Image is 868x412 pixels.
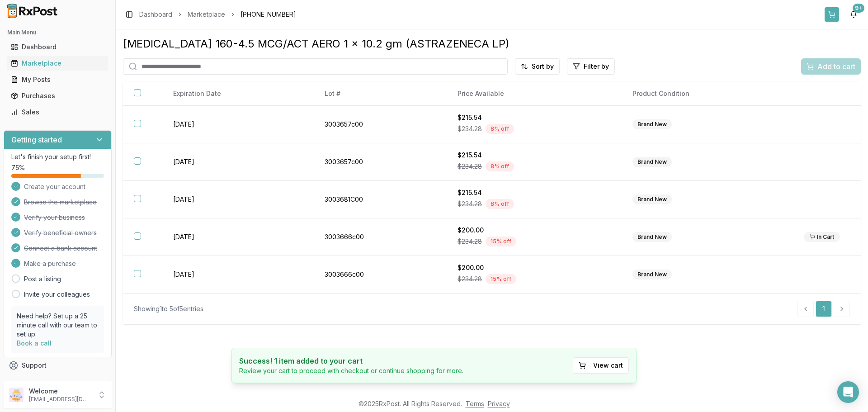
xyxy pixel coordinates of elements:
[162,256,314,294] td: [DATE]
[239,366,463,375] p: Review your cart to proceed with checkout or continue shopping for more.
[24,213,85,222] span: Verify your business
[17,339,52,347] a: Book a call
[11,75,104,84] div: My Posts
[458,237,482,246] span: $234.28
[837,381,859,403] div: Open Intercom Messenger
[486,124,514,134] div: 8 % off
[4,40,112,54] button: Dashboard
[29,396,92,403] p: [EMAIL_ADDRESS][DOMAIN_NAME]
[29,387,92,396] p: Welcome
[488,400,510,407] a: Privacy
[632,119,672,129] div: Brand New
[17,312,99,339] p: Need help? Set up a 25 minute call with our team to set up.
[486,274,516,284] div: 15 % off
[24,244,97,253] span: Connect a bank account
[853,4,864,13] div: 9+
[458,275,482,284] span: $234.28
[486,161,514,171] div: 8 % off
[11,91,104,100] div: Purchases
[458,226,611,235] div: $200.00
[458,151,611,160] div: $215.54
[486,199,514,209] div: 8 % off
[22,377,52,386] span: Feedback
[4,374,112,390] button: Feedback
[4,56,112,71] button: Marketplace
[622,82,793,106] th: Product Condition
[7,71,108,88] a: My Posts
[134,304,203,313] div: Showing 1 to 5 of 5 entries
[24,182,85,191] span: Create your account
[11,108,104,117] div: Sales
[7,104,108,120] a: Sales
[239,355,463,366] h4: Success! 1 item added to your cart
[11,152,104,161] p: Let's finish your setup first!
[162,218,314,256] td: [DATE]
[162,82,314,106] th: Expiration Date
[567,58,615,75] button: Filter by
[7,55,108,71] a: Marketplace
[24,275,61,284] a: Post a listing
[458,199,482,208] span: $234.28
[632,232,672,242] div: Brand New
[632,157,672,167] div: Brand New
[11,163,25,172] span: 75 %
[4,72,112,87] button: My Posts
[7,29,108,36] h2: Main Menu
[632,194,672,204] div: Brand New
[797,301,850,317] nav: pagination
[466,400,484,407] a: Terms
[584,62,609,71] span: Filter by
[314,82,447,106] th: Lot #
[804,232,840,242] div: In Cart
[7,39,108,55] a: Dashboard
[4,357,112,374] button: Support
[314,218,447,256] td: 3003666c00
[532,62,554,71] span: Sort by
[447,82,622,106] th: Price Available
[458,188,611,197] div: $215.54
[314,181,447,218] td: 3003681C00
[24,198,97,207] span: Browse the marketplace
[314,256,447,294] td: 3003666c00
[4,4,61,18] img: RxPost Logo
[4,89,112,103] button: Purchases
[162,106,314,143] td: [DATE]
[11,43,104,52] div: Dashboard
[458,162,482,171] span: $234.28
[9,388,24,402] img: User avatar
[458,124,482,133] span: $234.28
[11,59,104,68] div: Marketplace
[24,228,97,237] span: Verify beneficial owners
[162,181,314,218] td: [DATE]
[24,259,76,268] span: Make a purchase
[11,134,62,145] h3: Getting started
[241,10,296,19] span: [PHONE_NUMBER]
[314,106,447,143] td: 3003657c00
[486,237,516,246] div: 15 % off
[573,357,629,374] button: View cart
[139,10,296,19] nav: breadcrumb
[314,143,447,181] td: 3003657c00
[515,58,560,75] button: Sort by
[162,143,314,181] td: [DATE]
[458,263,611,272] div: $200.00
[4,105,112,119] button: Sales
[458,113,611,122] div: $215.54
[632,270,672,279] div: Brand New
[846,7,861,22] button: 9+
[139,10,172,19] a: Dashboard
[188,10,225,19] a: Marketplace
[24,290,90,299] a: Invite your colleagues
[7,88,108,104] a: Purchases
[123,37,861,51] div: [MEDICAL_DATA] 160-4.5 MCG/ACT AERO 1 x 10.2 gm (ASTRAZENECA LP)
[816,301,832,317] a: 1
